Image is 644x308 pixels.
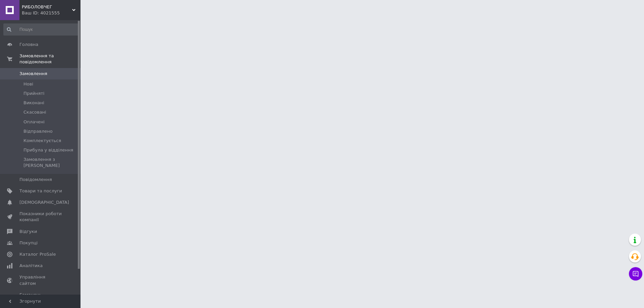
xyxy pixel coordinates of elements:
span: Виконані [23,100,44,106]
span: Гаманець компанії [19,292,62,304]
span: Прибула у відділення [23,147,73,153]
span: Покупці [19,240,38,246]
span: Управління сайтом [19,274,62,286]
span: РИБОЛОВЧЕГ [22,4,72,10]
span: Відгуки [19,229,37,235]
span: Прийняті [23,90,44,97]
span: Комплектується [23,138,61,144]
span: Замовлення та повідомлення [19,53,80,65]
span: Відправлено [23,128,53,134]
span: Повідомлення [19,177,52,183]
button: Чат з покупцем [629,267,642,281]
span: Головна [19,42,38,48]
span: Замовлення з [PERSON_NAME] [23,157,78,169]
span: Скасовані [23,109,46,115]
input: Пошук [3,23,79,36]
span: Каталог ProSale [19,251,56,257]
span: Товари та послуги [19,188,62,194]
span: Аналітика [19,263,43,269]
span: Оплачені [23,119,45,125]
span: Нові [23,81,33,87]
div: Ваш ID: 4021555 [22,10,80,16]
span: [DEMOGRAPHIC_DATA] [19,199,69,205]
span: Замовлення [19,71,47,77]
span: Показники роботи компанії [19,211,62,223]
